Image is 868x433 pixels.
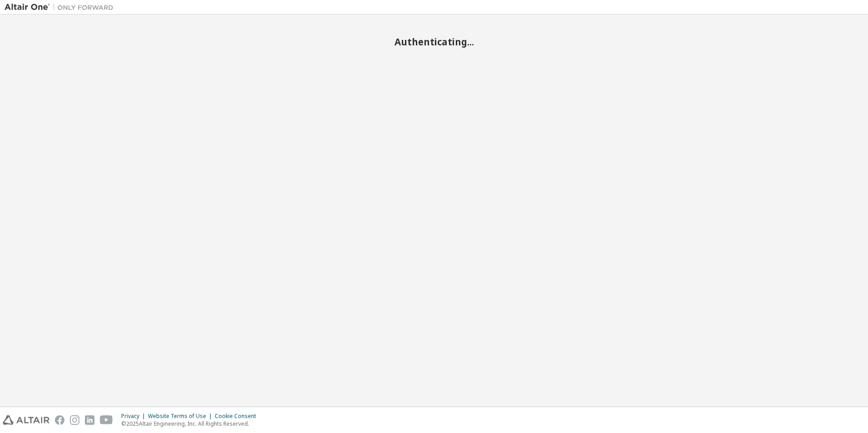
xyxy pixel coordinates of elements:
[121,420,261,428] p: © 2025 Altair Engineering, Inc. All Rights Reserved.
[121,413,148,420] div: Privacy
[100,415,113,425] img: youtube.svg
[5,36,863,48] h2: Authenticating...
[3,415,49,425] img: altair_logo.svg
[215,413,261,420] div: Cookie Consent
[70,415,79,425] img: instagram.svg
[5,3,118,12] img: Altair One
[55,415,64,425] img: facebook.svg
[85,415,94,425] img: linkedin.svg
[148,413,215,420] div: Website Terms of Use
